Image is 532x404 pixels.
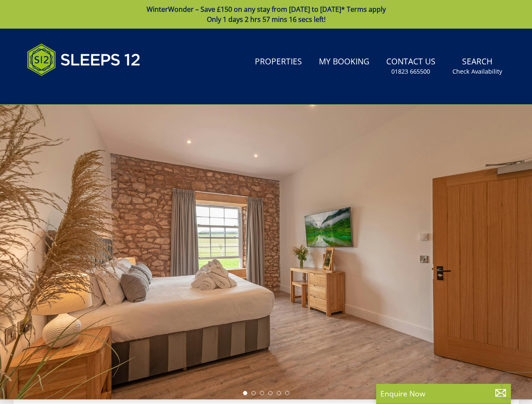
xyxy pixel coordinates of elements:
a: SearchCheck Availability [449,53,505,80]
a: My Booking [315,53,373,72]
p: Enquire Now [380,388,507,399]
img: Sleeps 12 [27,39,141,81]
small: 01823 665500 [391,67,430,76]
iframe: Customer reviews powered by Trustpilot [23,86,111,93]
a: Properties [251,53,305,72]
a: Contact Us01823 665500 [383,53,439,80]
small: Check Availability [452,67,502,76]
span: Only 1 days 2 hrs 57 mins 16 secs left! [207,15,326,24]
